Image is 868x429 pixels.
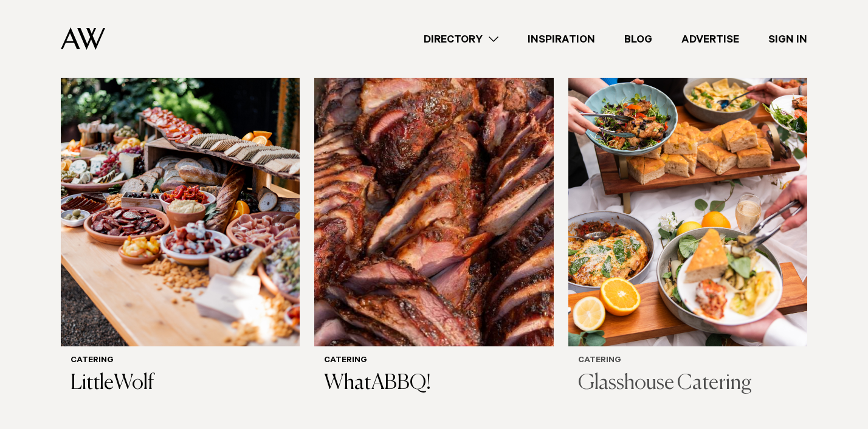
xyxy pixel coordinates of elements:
[754,31,822,47] a: Sign In
[409,31,513,47] a: Directory
[61,27,105,50] img: Auckland Weddings Logo
[667,31,754,47] a: Advertise
[61,26,300,405] a: Auckland Weddings Catering | LittleWolf Catering LittleWolf
[61,26,300,346] img: Auckland Weddings Catering | LittleWolf
[314,26,553,405] a: Auckland Weddings Catering | WhatABBQ! Catering WhatABBQ!
[71,356,290,366] h6: Catering
[314,26,553,346] img: Auckland Weddings Catering | WhatABBQ!
[568,26,807,405] a: Auckland Weddings Catering | Glasshouse Catering Catering Glasshouse Catering
[513,31,610,47] a: Inspiration
[610,31,667,47] a: Blog
[578,371,797,396] h3: Glasshouse Catering
[568,26,807,346] img: Auckland Weddings Catering | Glasshouse Catering
[578,356,797,366] h6: Catering
[324,356,543,366] h6: Catering
[71,371,290,396] h3: LittleWolf
[324,371,543,396] h3: WhatABBQ!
